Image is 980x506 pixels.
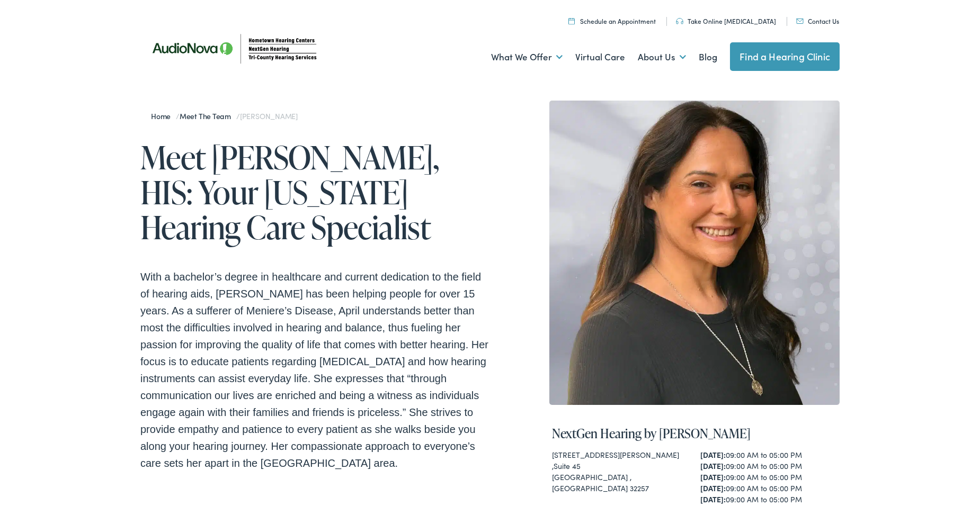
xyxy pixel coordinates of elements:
[552,449,689,472] div: [STREET_ADDRESS][PERSON_NAME] ,Suite 45
[730,42,840,71] a: Find a Hearing Clinic
[700,483,726,493] strong: [DATE]:
[796,16,839,25] a: Contact Us
[796,19,804,24] img: utility icon
[568,16,656,25] a: Schedule an Appointment
[700,494,726,504] strong: [DATE]:
[140,140,490,245] h1: Meet [PERSON_NAME], HIS: Your [US_STATE] Hearing Care Specialist
[676,16,776,25] a: Take Online [MEDICAL_DATA]
[638,38,686,77] a: About Us
[699,38,717,77] a: Blog
[552,472,689,494] div: [GEOGRAPHIC_DATA] , [GEOGRAPHIC_DATA] 32257
[700,472,726,482] strong: [DATE]:
[151,111,176,121] a: Home
[676,18,683,24] img: utility icon
[700,460,726,471] strong: [DATE]:
[568,17,575,24] img: utility icon
[180,111,236,121] a: Meet the Team
[140,268,490,472] p: With a bachelor’s degree in healthcare and current dedication to the field of hearing aids, [PERS...
[240,111,298,121] span: [PERSON_NAME]
[491,38,563,77] a: What We Offer
[575,38,625,77] a: Virtual Care
[700,449,726,460] strong: [DATE]:
[151,111,298,121] span: / /
[552,426,837,441] h4: NextGen Hearing by [PERSON_NAME]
